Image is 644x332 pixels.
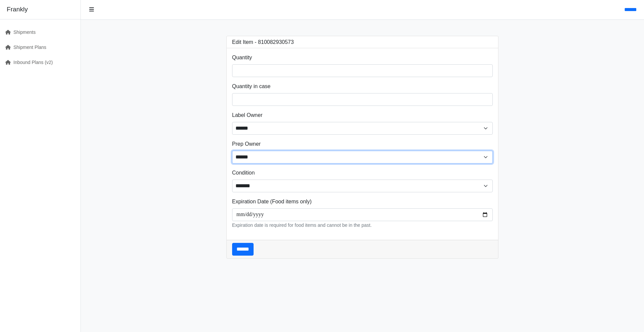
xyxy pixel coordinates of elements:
label: Quantity [232,54,252,62]
h3: Edit Item - 810082930573 [232,39,294,45]
small: Expiration date is required for food items and cannot be in the past. [232,222,372,228]
label: Expiration Date (Food items only) [232,198,312,206]
label: Quantity in case [232,82,271,90]
label: Label Owner [232,111,263,119]
label: Condition [232,169,255,177]
label: Prep Owner [232,140,261,148]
